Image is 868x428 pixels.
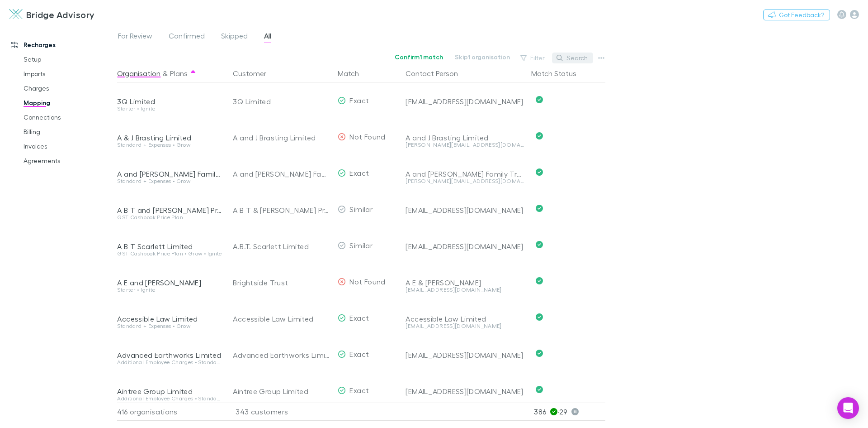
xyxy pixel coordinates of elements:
button: Customer [233,64,277,82]
a: Invoices [14,139,122,154]
div: Additional Employee Charges • Standard + Payroll + Expenses [117,396,222,401]
div: GST Cashbook Price Plan • Grow • Ignite [117,251,222,256]
span: Similar [349,205,373,213]
div: A & J Brasting Limited [117,133,222,142]
button: Confirm1 match [389,52,449,63]
span: For Review [118,31,152,43]
div: [EMAIL_ADDRESS][DOMAIN_NAME] [406,387,524,396]
div: A.B.T. Scarlett Limited [233,228,330,264]
div: 343 customers [226,403,334,421]
div: Brightside Trust [233,264,330,301]
span: Skipped [221,31,248,43]
div: Starter • Ignite [117,106,222,111]
div: Standard + Expenses • Grow [117,178,222,184]
div: 416 organisations [117,403,226,421]
button: Skip1 organisation [449,52,516,63]
span: Exact [349,313,369,322]
div: Open Intercom Messenger [837,397,859,419]
a: Connections [14,110,122,125]
div: A and [PERSON_NAME] Family Trust [233,156,330,192]
button: Organisation [117,64,160,82]
button: Match Status [531,64,587,82]
div: Standard + Expenses • Grow [117,142,222,148]
button: Filter [516,53,550,63]
svg: Confirmed [536,132,543,139]
div: A E & [PERSON_NAME] [406,278,524,287]
a: Charges [14,81,122,96]
span: Exact [349,168,369,177]
span: Exact [349,350,369,358]
svg: Confirmed [536,241,543,248]
div: GST Cashbook Price Plan [117,215,222,220]
svg: Confirmed [536,96,543,103]
div: [EMAIL_ADDRESS][DOMAIN_NAME] [406,323,524,329]
button: Plans [170,64,188,82]
a: Mapping [14,96,122,110]
div: Standard + Expenses • Grow [117,323,222,329]
div: [EMAIL_ADDRESS][DOMAIN_NAME] [406,97,524,106]
span: Exact [349,386,369,394]
div: [EMAIL_ADDRESS][DOMAIN_NAME] [406,287,524,293]
span: Not Found [349,277,385,286]
svg: Confirmed [536,205,543,212]
svg: Confirmed [536,350,543,357]
div: Aintree Group Limited [233,373,330,409]
span: Not Found [349,132,385,141]
div: & [117,64,222,82]
div: [EMAIL_ADDRESS][DOMAIN_NAME] [406,242,524,251]
div: A B T & [PERSON_NAME] Property Trust [233,192,330,228]
div: A B T Scarlett Limited [117,242,222,251]
h3: Bridge Advisory [26,9,95,20]
span: Confirmed [169,31,205,43]
a: Bridge Advisory [4,4,100,25]
svg: Confirmed [536,277,543,284]
button: Search [552,53,593,63]
div: A and [PERSON_NAME] Family Trust [117,169,222,178]
button: Match [338,64,370,82]
div: Advanced Earthworks Limited [117,351,222,360]
div: Accessible Law Limited [406,314,524,323]
div: Starter • Ignite [117,287,222,293]
a: Imports [14,67,122,81]
div: Accessible Law Limited [233,301,330,337]
span: All [264,31,271,43]
div: A and J Brasting Limited [406,133,524,142]
img: Bridge Advisory's Logo [9,9,23,20]
svg: Confirmed [536,313,543,321]
div: A and [PERSON_NAME] Family Trust [406,169,524,178]
span: Exact [349,96,369,105]
div: A and J Brasting Limited [233,120,330,156]
div: A B T and [PERSON_NAME] Property Trust [117,206,222,215]
div: Aintree Group Limited [117,387,222,396]
div: [EMAIL_ADDRESS][DOMAIN_NAME] [406,206,524,215]
button: Got Feedback? [763,10,830,20]
div: A E and [PERSON_NAME] [117,278,222,287]
div: Advanced Earthworks Limited [233,337,330,373]
svg: Confirmed [536,168,543,176]
svg: Confirmed [536,386,543,393]
div: Additional Employee Charges • Standard + Payroll + Expenses • Grow [117,360,222,365]
button: Contact Person [406,64,469,82]
a: Recharges [2,38,122,52]
div: [PERSON_NAME][EMAIL_ADDRESS][DOMAIN_NAME] [406,142,524,148]
span: Similar [349,241,373,250]
div: [EMAIL_ADDRESS][DOMAIN_NAME] [406,351,524,360]
a: Agreements [14,154,122,168]
p: 386 · 29 [534,403,605,420]
a: Billing [14,125,122,139]
div: 3Q Limited [233,83,330,120]
a: Setup [14,52,122,67]
div: [PERSON_NAME][EMAIL_ADDRESS][DOMAIN_NAME] [406,178,524,184]
div: 3Q Limited [117,97,222,106]
div: Accessible Law Limited [117,314,222,323]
